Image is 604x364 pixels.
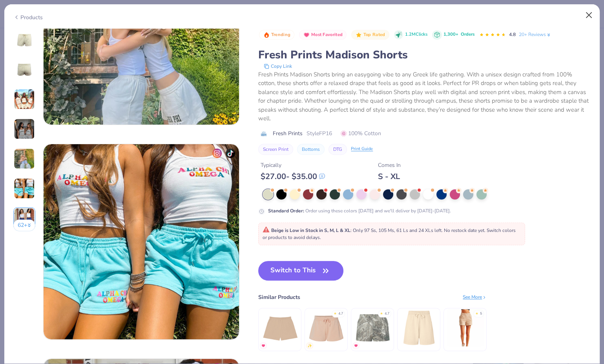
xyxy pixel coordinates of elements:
div: ★ [334,311,337,314]
button: Badge Button [299,30,347,40]
a: 20+ Reviews [519,31,551,38]
div: 5 [480,311,482,317]
img: User generated content [14,208,35,229]
span: 4.8 [509,31,516,38]
button: Screen Print [258,144,293,155]
div: 1,300+ [443,31,474,38]
button: Switch to This [258,261,343,281]
div: 4.7 [338,311,343,317]
button: 62+ [13,219,36,231]
img: User generated content [14,178,35,199]
button: copy to clipboard [261,62,294,70]
div: Similar Products [258,293,300,301]
img: Top Rated sort [356,32,362,38]
img: tiktok-icon.png [226,148,235,158]
img: brand logo [258,130,269,137]
img: User generated content [14,148,35,169]
span: 100% Cotton [341,129,381,138]
img: TriDri Ladies' Maria Jogger Short [447,309,484,346]
img: MostFav.gif [261,343,266,348]
div: Comes In [378,161,401,169]
div: Products [13,13,43,22]
div: ★ [475,311,478,314]
div: $ 27.00 - $ 35.00 [261,172,325,181]
span: Top Rated [363,33,385,37]
div: Typically [261,161,325,169]
div: Fresh Prints Madison Shorts bring an easygoing vibe to any Greek life gathering. With a unisex de... [258,70,591,123]
span: Fresh Prints [273,129,303,138]
img: Bella + Canvas Ladies' Cutoff Sweat Short [261,309,299,346]
button: Bottoms [297,144,325,155]
div: Order using these colors [DATE] and we'll deliver by [DATE]-[DATE]. [268,207,451,214]
span: Most Favorited [311,33,343,37]
span: Style FP16 [307,129,332,138]
button: Close [582,8,597,23]
button: Badge Button [351,30,389,40]
div: Print Guide [351,146,373,152]
div: 4.7 [385,311,389,317]
img: Front [15,30,34,49]
div: See More [463,293,487,301]
span: 1.2M Clicks [405,31,427,38]
span: Orders [461,31,474,37]
img: Trending sort [263,32,270,38]
img: Fresh Prints Miami Camo Heavyweight Shorts [354,309,391,346]
span: Trending [271,33,290,37]
strong: Beige is Low in Stock in S, M, L & XL [271,227,350,234]
img: Most Favorited sort [303,32,310,38]
img: Back [15,60,34,79]
strong: Standard Order : [268,208,304,214]
div: Fresh Prints Madison Shorts [258,47,591,62]
img: Independent Trading Co. Women’s Lightweight California Wave Wash Sweatshorts [308,309,345,346]
span: : Only 97 Ss, 105 Ms, 61 Ls and 24 XLs left. No restock date yet. Switch colors or products to av... [263,227,516,241]
img: 82e7eae5-5d27-47a6-8a2a-8e960fa2f468 [44,144,239,339]
button: Badge Button [259,30,294,40]
img: User generated content [14,89,35,110]
img: insta-icon.png [212,148,222,158]
div: S - XL [378,172,401,181]
button: DTG [328,144,347,155]
div: 4.8 Stars [479,29,506,41]
img: User generated content [14,118,35,139]
img: MostFav.gif [354,343,358,348]
img: Comfort Colors Unisex Lightweight Cotton Sweat Short [400,309,438,346]
img: newest.gif [307,343,312,348]
div: ★ [380,311,383,314]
